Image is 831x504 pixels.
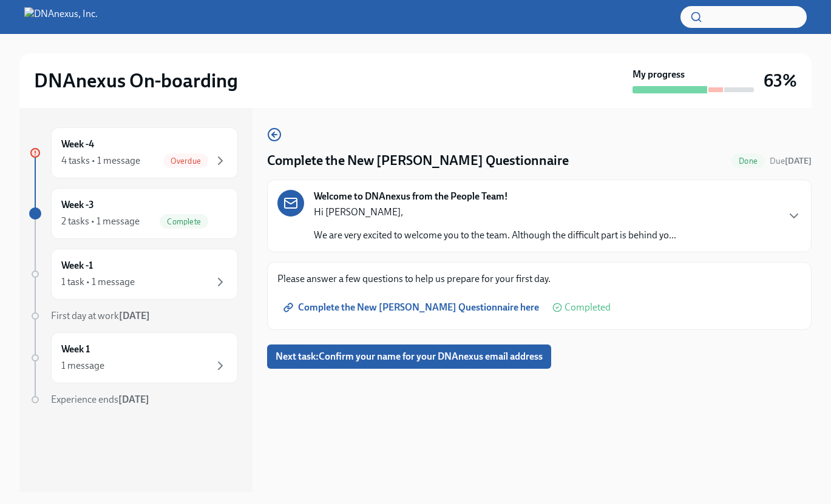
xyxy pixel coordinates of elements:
[160,217,208,226] span: Complete
[118,394,149,405] strong: [DATE]
[286,301,539,314] span: Complete the New [PERSON_NAME] Questionnaire here
[34,69,238,93] h2: DNAnexus On-boarding
[61,275,135,289] div: 1 task • 1 message
[276,351,543,363] span: Next task : Confirm your name for your DNAnexus email address
[277,272,801,286] p: Please answer a few questions to help us prepare for your first day.
[785,156,812,166] strong: [DATE]
[61,154,140,167] div: 4 tasks • 1 message
[314,206,676,219] p: Hi [PERSON_NAME],
[51,394,149,405] span: Experience ends
[61,198,94,212] h6: Week -3
[267,344,551,369] button: Next task:Confirm your name for your DNAnexus email address
[61,215,140,228] div: 2 tasks • 1 message
[29,188,238,239] a: Week -32 tasks • 1 messageComplete
[770,155,812,167] span: September 6th, 2025 11:00
[61,343,90,356] h6: Week 1
[267,152,569,170] h4: Complete the New [PERSON_NAME] Questionnaire
[163,156,208,166] span: Overdue
[24,7,98,27] img: DNAnexus, Inc.
[51,310,150,321] span: First day at work
[314,229,676,242] p: We are very excited to welcome you to the team. Although the difficult part is behind yo...
[770,156,812,166] span: Due
[731,156,765,166] span: Done
[119,310,150,321] strong: [DATE]
[29,332,238,383] a: Week 11 message
[764,70,797,92] h3: 63%
[29,127,238,178] a: Week -44 tasks • 1 messageOverdue
[29,309,238,323] a: First day at work[DATE]
[61,138,94,151] h6: Week -4
[61,259,93,272] h6: Week -1
[61,359,104,372] div: 1 message
[29,249,238,300] a: Week -11 task • 1 message
[565,303,611,312] span: Completed
[633,68,685,81] strong: My progress
[314,190,508,203] strong: Welcome to DNAnexus from the People Team!
[277,295,548,320] a: Complete the New [PERSON_NAME] Questionnaire here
